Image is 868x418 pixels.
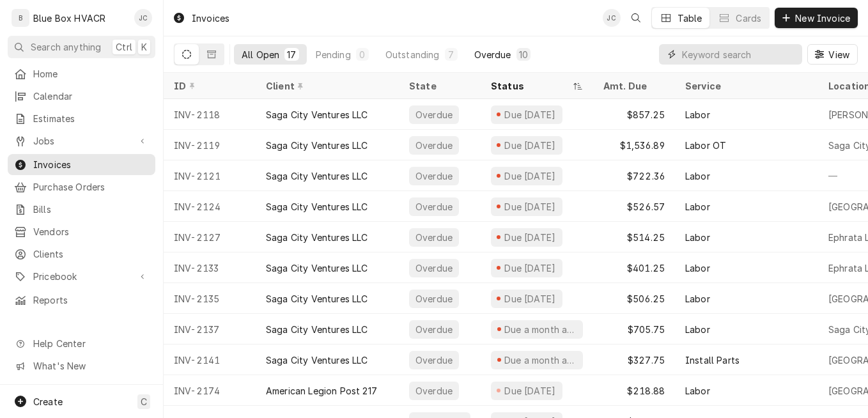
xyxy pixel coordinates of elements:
div: 10 [519,48,528,61]
span: Vendors [33,225,149,238]
span: Calendar [33,89,149,103]
div: $1,536.89 [593,130,675,160]
span: Estimates [33,112,149,125]
div: $722.36 [593,160,675,191]
a: Home [8,63,155,84]
a: Go to What's New [8,355,155,376]
span: Help Center [33,337,148,350]
div: Saga City Ventures LLC [266,200,368,213]
div: All Open [242,48,279,61]
span: Jobs [33,134,130,148]
div: Cards [736,12,761,25]
a: Vendors [8,221,155,242]
div: Saga City Ventures LLC [266,108,368,121]
div: Due a month ago [503,323,578,336]
div: $327.75 [593,344,675,375]
span: New Invoice [793,12,853,25]
div: Overdue [414,353,454,367]
div: INV-2141 [164,344,256,375]
div: Overdue [414,231,454,244]
div: Overdue [474,48,511,61]
div: INV-2137 [164,314,256,344]
a: Purchase Orders [8,176,155,197]
div: Due [DATE] [503,200,557,213]
div: Saga City Ventures LLC [266,292,368,306]
input: Keyword search [682,44,796,65]
div: Saga City Ventures LLC [266,323,368,336]
a: Calendar [8,86,155,107]
div: $857.25 [593,99,675,130]
div: Overdue [414,261,454,275]
a: Clients [8,244,155,265]
a: Estimates [8,108,155,129]
div: Labor [685,384,710,398]
div: INV-2133 [164,252,256,283]
div: $401.25 [593,252,675,283]
div: Due [DATE] [503,139,557,152]
div: Overdue [414,139,454,152]
div: Labor [685,200,710,213]
div: Labor OT [685,139,726,152]
div: 7 [447,48,455,61]
div: Blue Box HVACR [33,12,105,25]
div: Saga City Ventures LLC [266,231,368,244]
span: View [826,48,852,61]
a: Bills [8,199,155,220]
div: Overdue [414,292,454,306]
div: $526.57 [593,191,675,222]
div: Labor [685,108,710,121]
button: Search anythingCtrlK [8,36,155,58]
div: Client [266,79,386,93]
button: New Invoice [775,8,858,28]
div: Install Parts [685,353,740,367]
div: INV-2118 [164,99,256,130]
a: Invoices [8,154,155,175]
span: Create [33,396,63,407]
div: Due [DATE] [503,292,557,306]
div: Labor [685,231,710,244]
div: Labor [685,292,710,306]
span: K [141,40,147,54]
div: Amt. Due [603,79,662,93]
div: INV-2119 [164,130,256,160]
span: Invoices [33,158,149,171]
div: Overdue [414,200,454,213]
div: $514.25 [593,222,675,252]
a: Go to Pricebook [8,266,155,287]
span: Bills [33,203,149,216]
div: JC [603,9,621,27]
span: Search anything [31,40,101,54]
div: Due a month ago [503,353,578,367]
div: Due [DATE] [503,108,557,121]
div: Due [DATE] [503,169,557,183]
div: 17 [287,48,296,61]
span: Purchase Orders [33,180,149,194]
div: Josh Canfield's Avatar [603,9,621,27]
a: Go to Jobs [8,130,155,151]
div: $705.75 [593,314,675,344]
div: Table [678,12,702,25]
div: Overdue [414,384,454,398]
div: Saga City Ventures LLC [266,169,368,183]
div: INV-2174 [164,375,256,406]
div: Saga City Ventures LLC [266,139,368,152]
div: ID [174,79,243,93]
div: Service [685,79,805,93]
div: Labor [685,169,710,183]
a: Reports [8,290,155,311]
button: View [807,44,858,65]
div: INV-2121 [164,160,256,191]
div: INV-2135 [164,283,256,314]
div: 0 [359,48,366,61]
span: Home [33,67,149,81]
span: What's New [33,359,148,373]
span: Reports [33,293,149,307]
div: Due [DATE] [503,384,557,398]
div: Overdue [414,108,454,121]
div: Pending [316,48,351,61]
span: Clients [33,247,149,261]
div: $506.25 [593,283,675,314]
div: Due [DATE] [503,261,557,275]
div: INV-2127 [164,222,256,252]
div: Overdue [414,323,454,336]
